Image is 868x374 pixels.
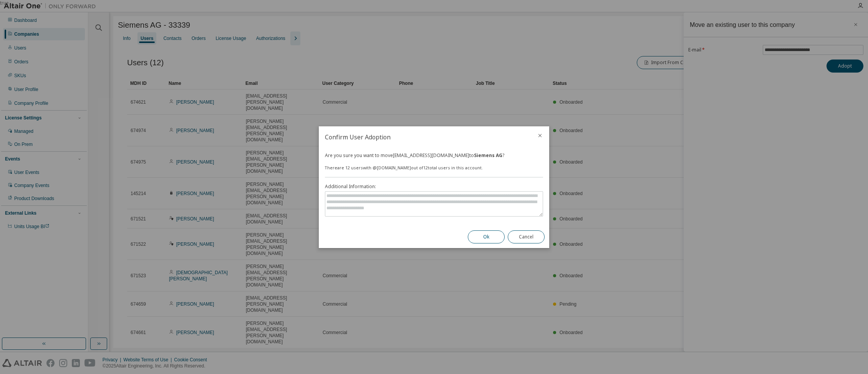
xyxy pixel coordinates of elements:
[319,126,531,148] h2: Confirm User Adoption
[468,230,505,243] button: Ok
[325,184,543,190] label: Additional Information:
[474,152,502,159] strong: Siemens AG
[537,132,543,139] button: close
[325,152,543,159] div: Are you sure you want to move [EMAIL_ADDRESS][DOMAIN_NAME] to ?
[325,165,543,171] div: There are 12 users with @ [DOMAIN_NAME] out of 12 total users in this account.
[508,230,545,243] button: Cancel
